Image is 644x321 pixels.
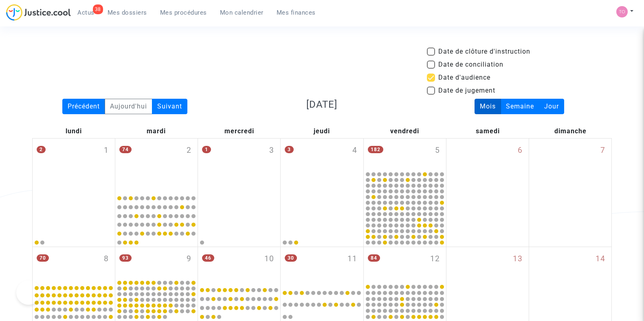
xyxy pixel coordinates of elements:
[119,146,132,153] span: 74
[269,145,274,156] span: 3
[281,124,363,138] div: jeudi
[264,253,274,265] span: 10
[529,124,612,138] div: dimanche
[115,124,198,138] div: mardi
[213,7,270,19] a: Mon calendrier
[368,254,380,262] span: 84
[368,146,383,153] span: 182
[93,4,103,14] div: 38
[101,7,154,19] a: Mes dossiers
[187,253,191,265] span: 9
[438,60,503,69] span: Date de conciliation
[438,73,490,82] span: Date d'audience
[71,7,101,19] a: 38Actus
[616,6,628,17] img: fe1f3729a2b880d5091b466bdc4f5af5
[277,9,316,16] span: Mes finances
[202,254,214,262] span: 46
[529,139,611,247] div: dimanche septembre 7
[446,247,529,321] div: samedi septembre 13
[198,139,280,191] div: mercredi septembre 3, One event, click to expand
[77,9,95,16] span: Actus
[363,124,446,138] div: vendredi
[6,4,71,21] img: jc-logo.svg
[501,99,539,114] div: Semaine
[446,139,529,247] div: samedi septembre 6
[202,146,211,153] span: 1
[187,145,191,156] span: 2
[281,247,363,283] div: jeudi septembre 11, 30 events, click to expand
[438,47,530,56] span: Date de clôture d'instruction
[364,247,446,283] div: vendredi septembre 12, 84 events, click to expand
[33,139,115,191] div: lundi septembre 1, 2 events, click to expand
[446,124,529,138] div: samedi
[475,99,501,114] div: Mois
[62,99,105,114] div: Précédent
[529,247,611,321] div: dimanche septembre 14
[154,7,213,19] a: Mes procédures
[435,145,440,156] span: 5
[198,247,280,283] div: mercredi septembre 10, 46 events, click to expand
[198,124,281,138] div: mercredi
[513,253,523,265] span: 13
[539,99,564,114] div: Jour
[37,254,49,262] span: 70
[438,86,495,95] span: Date de jugement
[430,253,440,265] span: 12
[16,280,41,305] iframe: Help Scout Beacon - Open
[285,146,294,153] span: 3
[108,9,147,16] span: Mes dossiers
[352,145,357,156] span: 4
[119,254,132,262] span: 93
[270,7,322,19] a: Mes finances
[115,247,198,279] div: mardi septembre 9, 93 events, click to expand
[364,139,446,170] div: vendredi septembre 5, 182 events, click to expand
[37,146,46,153] span: 2
[600,145,605,156] span: 7
[160,9,207,16] span: Mes procédures
[285,254,297,262] span: 30
[281,139,363,191] div: jeudi septembre 4, 3 events, click to expand
[596,253,605,265] span: 14
[518,145,523,156] span: 6
[105,99,152,114] div: Aujourd'hui
[229,99,414,111] h3: [DATE]
[104,145,109,156] span: 1
[33,247,115,283] div: lundi septembre 8, 70 events, click to expand
[104,253,109,265] span: 8
[347,253,357,265] span: 11
[32,124,115,138] div: lundi
[115,139,198,191] div: mardi septembre 2, 74 events, click to expand
[220,9,264,16] span: Mon calendrier
[152,99,187,114] div: Suivant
